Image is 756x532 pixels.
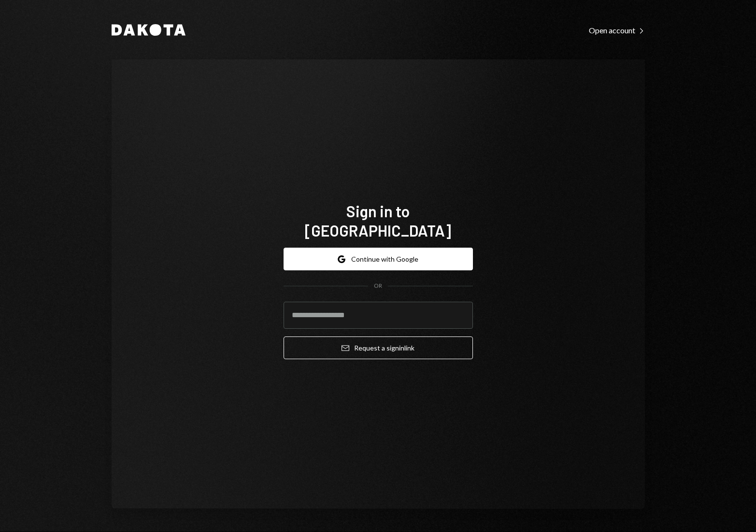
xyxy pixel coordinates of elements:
div: OR [374,282,382,290]
h1: Sign in to [GEOGRAPHIC_DATA] [284,201,473,240]
div: Open account [589,26,645,35]
a: Open account [589,25,645,35]
button: Continue with Google [284,248,473,270]
button: Request a signinlink [284,336,473,359]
